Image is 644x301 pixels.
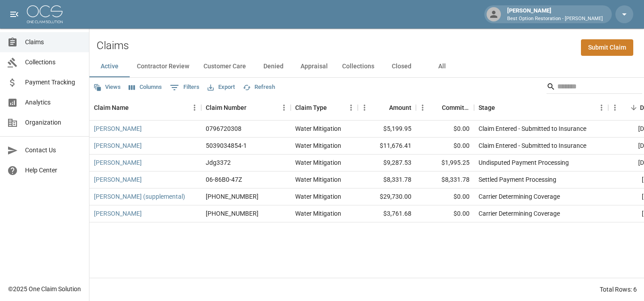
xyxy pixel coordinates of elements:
[196,56,253,77] button: Customer Care
[429,101,442,114] button: Sort
[25,146,82,155] span: Contact Us
[94,209,142,218] a: [PERSON_NAME]
[206,141,247,150] div: 5039034854-1
[206,209,258,218] div: 01-005-724361
[381,56,422,77] button: Closed
[416,121,474,138] div: $0.00
[358,138,416,155] div: $11,676.41
[295,175,341,184] div: Water Mitigation
[416,205,474,222] div: $0.00
[358,101,371,114] button: Menu
[479,95,495,120] div: Stage
[416,155,474,171] div: $1,995.25
[479,209,560,218] div: Carrier Determining Coverage
[442,95,470,120] div: Committed Amount
[129,101,141,114] button: Sort
[91,80,123,94] button: Views
[389,95,411,120] div: Amount
[130,56,196,77] button: Contractor Review
[253,56,293,77] button: Denied
[25,118,82,127] span: Organization
[479,141,586,150] div: Claim Entered - Submitted to Insurance
[168,80,202,95] button: Show filters
[608,101,622,114] button: Menu
[277,101,291,114] button: Menu
[358,188,416,205] div: $29,730.00
[25,166,82,175] span: Help Center
[507,15,603,23] p: Best Option Restoration - [PERSON_NAME]
[206,158,231,167] div: Jdg3372
[97,39,129,52] h2: Claims
[25,78,82,87] span: Payment Tracking
[25,98,82,107] span: Analytics
[295,141,341,150] div: Water Mitigation
[94,124,142,133] a: [PERSON_NAME]
[205,80,237,94] button: Export
[241,80,277,94] button: Refresh
[358,171,416,188] div: $8,331.78
[25,58,82,67] span: Collections
[206,124,241,133] div: 0796720308
[504,6,606,22] div: [PERSON_NAME]
[295,95,327,120] div: Claim Type
[94,158,142,167] a: [PERSON_NAME]
[600,285,637,294] div: Total Rows: 6
[295,124,341,133] div: Water Mitigation
[416,95,474,120] div: Committed Amount
[127,80,164,94] button: Select columns
[479,175,556,184] div: Settled Payment Processing
[358,121,416,138] div: $5,199.95
[495,101,508,114] button: Sort
[479,192,560,201] div: Carrier Determining Coverage
[295,192,341,201] div: Water Mitigation
[89,95,201,120] div: Claim Name
[8,284,81,293] div: © 2025 One Claim Solution
[27,5,63,23] img: ocs-logo-white-transparent.png
[94,141,142,150] a: [PERSON_NAME]
[295,158,341,167] div: Water Mitigation
[344,101,358,114] button: Menu
[358,95,416,120] div: Amount
[94,192,185,201] a: [PERSON_NAME] (supplemental)
[416,171,474,188] div: $8,331.78
[25,38,82,47] span: Claims
[246,101,259,114] button: Sort
[206,175,242,184] div: 06-86B0-47Z
[293,56,335,77] button: Appraisal
[335,56,381,77] button: Collections
[416,138,474,155] div: $0.00
[291,95,358,120] div: Claim Type
[474,95,608,120] div: Stage
[377,101,389,114] button: Sort
[327,101,339,114] button: Sort
[595,101,608,114] button: Menu
[206,192,258,201] div: 01-005-724361
[5,5,23,23] button: open drawer
[479,158,569,167] div: Undisputed Payment Processing
[627,101,640,114] button: Sort
[94,95,129,120] div: Claim Name
[416,188,474,205] div: $0.00
[358,205,416,222] div: $3,761.68
[94,175,142,184] a: [PERSON_NAME]
[89,56,130,77] button: Active
[206,95,246,120] div: Claim Number
[479,124,586,133] div: Claim Entered - Submitted to Insurance
[581,39,633,56] a: Submit Claim
[358,155,416,171] div: $9,287.53
[188,101,201,114] button: Menu
[547,79,642,96] div: Search
[89,56,644,77] div: dynamic tabs
[295,209,341,218] div: Water Mitigation
[416,101,429,114] button: Menu
[201,95,291,120] div: Claim Number
[422,56,462,77] button: All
